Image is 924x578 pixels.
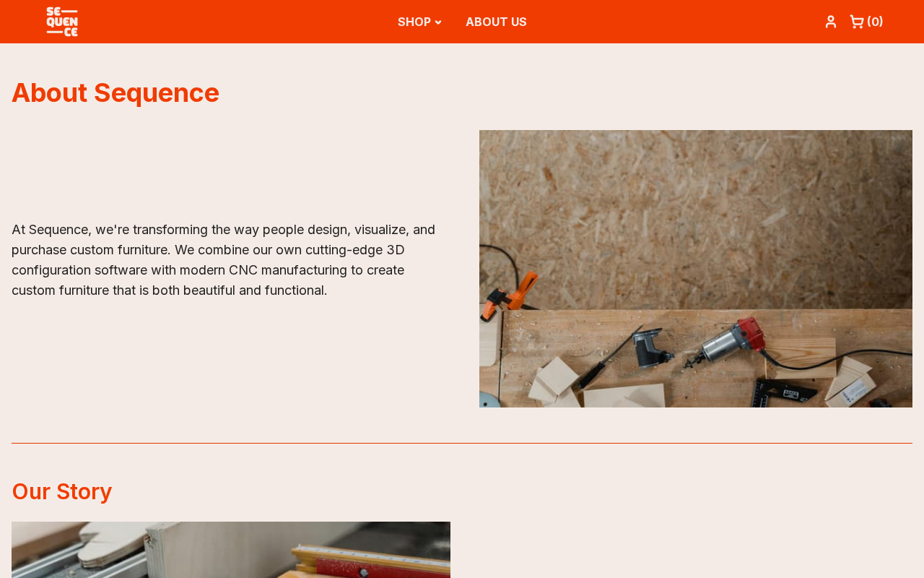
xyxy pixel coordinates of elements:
div: ( 0 ) [867,13,884,30]
p: At Sequence, we're transforming the way people design, visualize, and purchase custom furniture. ... [12,220,445,301]
img: 3D Furniture Configurator [479,130,912,407]
button: SHOP [398,1,443,42]
a: ABOUT US [466,14,527,29]
h2: Our Story [12,478,912,504]
h1: About Sequence [12,78,912,107]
